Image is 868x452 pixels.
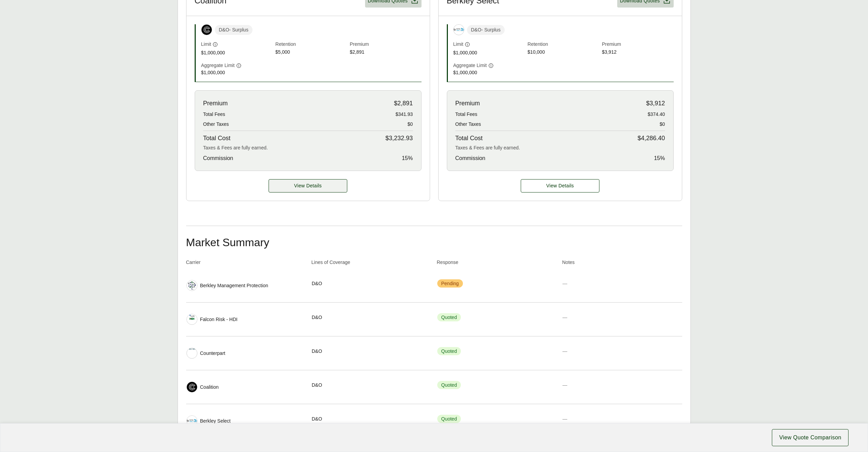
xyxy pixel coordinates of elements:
span: D&O [312,415,322,423]
span: Total Cost [203,134,231,143]
img: Berkley Select [454,25,464,35]
button: View Quote Comparison [772,429,848,446]
th: Lines of Coverage [311,259,431,269]
span: D&O [312,382,322,389]
span: $1,000,000 [453,49,525,56]
span: $341.93 [396,111,413,118]
span: Aggregate Limit [201,62,235,69]
h2: Market Summary [186,237,682,248]
span: Limit [201,41,211,48]
span: Quoted [437,313,461,321]
span: Premium [455,99,480,108]
span: Commission [203,154,233,162]
span: Berkley Management Protection [200,282,268,289]
span: Other Taxes [455,121,481,128]
span: Limit [453,41,464,48]
span: View Details [294,182,322,189]
span: Total Cost [455,134,483,143]
button: View Details [269,179,347,192]
span: D&O - Surplus [467,25,505,35]
th: Carrier [186,259,306,269]
th: Response [437,259,557,269]
img: Counterpart logo [187,348,197,350]
span: D&O [312,348,322,355]
span: $374.40 [648,111,665,118]
span: — [562,382,567,388]
span: Quoted [437,347,461,355]
span: — [562,281,567,286]
a: Berkley Select details [521,179,599,192]
span: — [562,348,567,354]
span: Falcon Risk - HDI [200,316,238,323]
div: Taxes & Fees are fully earned. [455,144,665,151]
img: Berkley Management Protection logo [187,280,197,291]
span: Premium [602,41,673,49]
span: 15 % [654,154,665,162]
span: Total Fees [455,111,478,118]
span: Berkley Select [200,417,231,425]
span: D&O [312,314,322,321]
span: Quoted [437,381,461,389]
span: — [562,315,567,320]
span: $5,000 [275,49,347,56]
span: $0 [660,121,665,128]
span: Aggregate Limit [453,62,487,69]
span: $10,000 [528,49,599,56]
span: D&O - Surplus [215,25,252,35]
button: View Details [521,179,599,192]
span: View Quote Comparison [779,434,841,442]
span: $2,891 [350,49,421,56]
a: Coalition details [269,179,347,192]
span: $1,000,000 [201,69,273,76]
span: Total Fees [203,111,225,118]
span: $1,000,000 [453,69,525,76]
span: $0 [407,121,413,128]
img: Coalition logo [187,382,197,392]
span: Quoted [437,415,461,423]
span: $1,000,000 [201,49,273,56]
span: Retention [528,41,599,49]
span: $3,232.93 [385,134,413,143]
span: $3,912 [602,49,673,56]
span: — [562,416,567,422]
img: Berkley Select logo [187,416,197,426]
span: $3,912 [646,99,665,108]
img: Falcon Risk - HDI logo [187,314,197,321]
span: View Details [546,182,574,189]
span: 15 % [402,154,413,162]
span: Commission [455,154,485,162]
span: Other Taxes [203,121,229,128]
div: Taxes & Fees are fully earned. [203,144,413,151]
span: Retention [275,41,347,49]
span: $2,891 [394,99,413,108]
span: $4,286.40 [637,134,665,143]
span: Premium [203,99,228,108]
span: Pending [437,279,463,288]
span: D&O [312,280,322,287]
th: Notes [562,259,682,269]
span: Premium [350,41,421,49]
span: Coalition [200,384,219,391]
img: Coalition [202,25,212,35]
span: Counterpart [200,350,225,357]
